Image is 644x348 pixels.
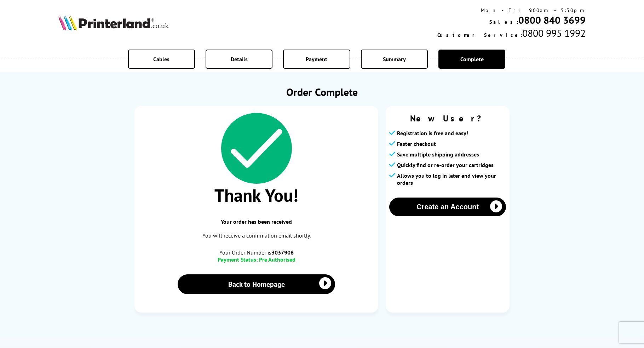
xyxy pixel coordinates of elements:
span: Your order has been received [142,218,371,225]
button: Create an Account [389,198,506,216]
span: Faster checkout [397,140,436,147]
span: Details [231,56,248,63]
p: You will receive a confirmation email shortly. [142,231,371,240]
span: Cables [153,56,169,63]
span: Save multiple shipping addresses [397,151,479,158]
span: Payment Status: [218,256,258,263]
span: Allows you to log in later and view your orders [397,172,506,186]
a: 0800 840 3699 [518,13,586,27]
img: Printerland Logo [58,15,169,30]
h1: Order Complete [134,85,510,99]
span: Quickly find or re-order your cartridges [397,161,494,169]
span: Payment [306,56,327,63]
span: New User? [389,113,506,124]
span: 0800 995 1992 [522,27,586,40]
span: Summary [383,56,406,63]
span: Complete [460,56,484,63]
span: Sales: [489,19,518,25]
span: Registration is free and easy! [397,130,468,137]
a: Back to Homepage [178,274,335,294]
span: Pre Authorised [259,256,295,263]
span: Thank You! [142,184,371,207]
div: Mon - Fri 9:00am - 5:30pm [437,7,586,13]
b: 3037906 [271,249,294,256]
span: Customer Service: [437,32,522,38]
span: Your Order Number is [142,249,371,256]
